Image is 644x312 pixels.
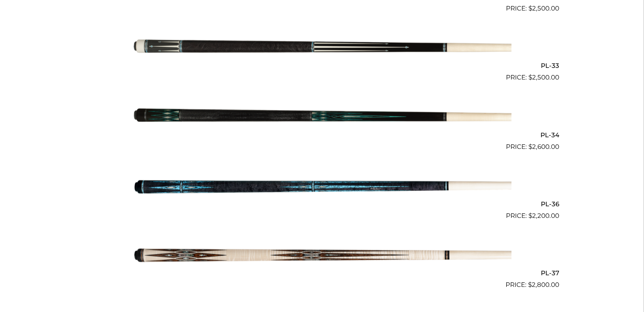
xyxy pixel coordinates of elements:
h2: PL-34 [85,128,559,142]
h2: PL-33 [85,59,559,73]
span: $ [528,281,532,288]
bdi: 2,500.00 [528,4,559,12]
a: PL-36 $2,200.00 [85,155,559,221]
a: PL-34 $2,600.00 [85,85,559,151]
a: PL-37 $2,800.00 [85,224,559,290]
img: PL-37 [132,224,512,287]
bdi: 2,600.00 [528,143,559,150]
a: PL-33 $2,500.00 [85,16,559,82]
h2: PL-37 [85,266,559,280]
span: $ [528,4,532,12]
bdi: 2,200.00 [528,212,559,219]
bdi: 2,500.00 [528,73,559,81]
span: $ [528,143,532,150]
img: PL-33 [132,16,512,79]
img: PL-36 [132,155,512,218]
bdi: 2,800.00 [528,281,559,288]
h2: PL-36 [85,197,559,211]
span: $ [528,212,532,219]
img: PL-34 [132,85,512,148]
span: $ [528,73,532,81]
